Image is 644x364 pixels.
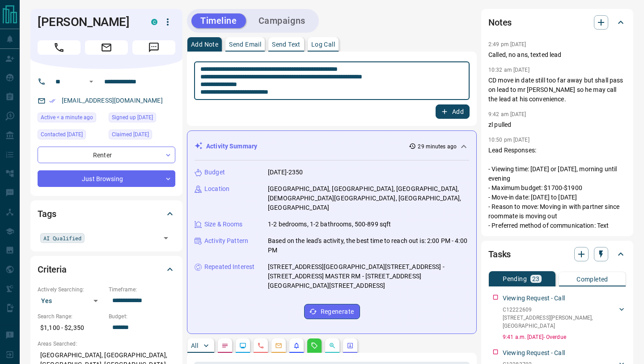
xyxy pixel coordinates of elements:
[204,168,225,177] p: Budget
[112,113,153,122] span: Signed up [DATE]
[38,259,175,280] div: Criteria
[268,220,391,229] p: 1-2 bedrooms, 1-2 bathrooms, 500-899 sqft
[488,120,626,130] p: zl pulled
[41,130,83,139] span: Contacted [DATE]
[311,41,335,48] p: Log Call
[272,41,301,48] p: Send Text
[38,40,80,55] span: Call
[257,342,264,349] svg: Calls
[488,15,512,30] h2: Notes
[38,130,104,142] div: Fri Aug 08 2025
[151,19,157,25] div: condos.ca
[250,13,314,28] button: Campaigns
[191,342,198,349] p: All
[488,111,526,117] p: 9:42 am [DATE]
[204,236,248,246] p: Activity Pattern
[38,286,104,294] p: Actively Searching:
[488,50,626,60] p: Called, no ans, texted lead
[160,232,172,244] button: Open
[304,304,360,319] button: Regenerate
[204,220,243,229] p: Size & Rooms
[204,184,229,194] p: Location
[503,294,565,303] p: Viewing Request - Call
[488,146,626,230] p: Lead Responses: - Viewing time: [DATE] or [DATE], morning until evening - Maximum budget: $1700-$...
[311,342,318,349] svg: Requests
[38,207,56,221] h2: Tags
[38,262,67,277] h2: Criteria
[488,243,626,265] div: Tasks
[38,203,175,225] div: Tags
[503,333,626,341] p: 9:41 a.m. [DATE] - Overdue
[275,342,282,349] svg: Emails
[488,76,626,104] p: CD move in date still too far away but shall pass on lead to mr [PERSON_NAME] so he may call the ...
[229,41,261,48] p: Send Email
[268,262,469,290] p: [STREET_ADDRESS][GEOGRAPHIC_DATA][STREET_ADDRESS] - [STREET_ADDRESS] MASTER RM - [STREET_ADDRESS]...
[239,342,246,349] svg: Lead Browsing Activity
[38,294,104,308] div: Yes
[109,113,175,125] div: Thu Aug 07 2025
[195,138,469,155] div: Activity Summary29 minutes ago
[503,304,626,332] div: C12222609[STREET_ADDRESS][PERSON_NAME],[GEOGRAPHIC_DATA]
[38,312,104,321] p: Search Range:
[206,142,257,151] p: Activity Summary
[329,342,336,349] svg: Opportunities
[85,40,128,55] span: Email
[503,276,527,282] p: Pending
[488,137,530,143] p: 10:50 pm [DATE]
[38,147,175,163] div: Renter
[204,262,254,272] p: Repeated Interest
[488,12,626,33] div: Notes
[503,314,617,330] p: [STREET_ADDRESS][PERSON_NAME] , [GEOGRAPHIC_DATA]
[191,13,246,28] button: Timeline
[38,113,104,125] div: Fri Aug 15 2025
[347,342,354,349] svg: Agent Actions
[109,130,175,142] div: Tue Aug 12 2025
[488,67,530,73] p: 10:32 am [DATE]
[86,76,97,87] button: Open
[49,98,55,104] svg: Email Verified
[41,113,93,122] span: Active < a minute ago
[62,97,163,104] a: [EMAIL_ADDRESS][DOMAIN_NAME]
[38,321,104,335] p: $1,100 - $2,350
[268,184,469,212] p: [GEOGRAPHIC_DATA], [GEOGRAPHIC_DATA], [GEOGRAPHIC_DATA], [DEMOGRAPHIC_DATA][GEOGRAPHIC_DATA], [GE...
[43,234,81,243] span: AI Qualified
[268,168,303,177] p: [DATE]-2350
[38,340,175,348] p: Areas Searched:
[418,143,457,151] p: 29 minutes ago
[38,15,138,29] h1: [PERSON_NAME]
[112,130,149,139] span: Claimed [DATE]
[503,306,617,314] p: C12222609
[38,170,175,187] div: Just Browsing
[191,41,218,48] p: Add Note
[436,104,470,119] button: Add
[109,312,175,321] p: Budget:
[532,276,540,282] p: 23
[576,276,608,282] p: Completed
[488,247,511,261] h2: Tasks
[268,236,469,255] p: Based on the lead's activity, the best time to reach out is: 2:00 PM - 4:00 PM
[132,40,175,55] span: Message
[503,348,565,358] p: Viewing Request - Call
[221,342,229,349] svg: Notes
[488,41,526,48] p: 2:49 pm [DATE]
[293,342,300,349] svg: Listing Alerts
[109,286,175,294] p: Timeframe:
